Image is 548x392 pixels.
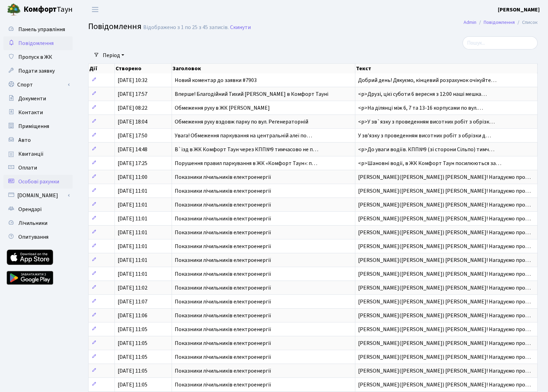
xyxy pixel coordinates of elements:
[358,215,531,222] span: [PERSON_NAME]([PERSON_NAME]) [PERSON_NAME]! Нагадуємо про…
[3,64,73,78] a: Подати заявку
[3,119,73,133] a: Приміщення
[18,95,46,102] span: Документи
[3,92,73,106] a: Документи
[484,19,515,26] a: Повідомлення
[175,256,271,264] span: Показники лічильників електроенергії
[118,367,147,375] span: [DATE] 11:05
[175,90,328,98] span: Вперше! Благодійний Тихий [PERSON_NAME] в Комфорт Тауні
[515,19,538,26] li: Список
[358,367,531,375] span: [PERSON_NAME]([PERSON_NAME]) [PERSON_NAME]! Нагадуємо про…
[175,76,257,84] span: Новий коментар до заявки #7903
[143,24,229,31] div: Відображено з 1 по 25 з 45 записів.
[175,229,271,236] span: Показники лічильників електроенергії
[24,4,57,15] b: Комфорт
[175,187,271,195] span: Показники лічильників електроенергії
[358,270,531,278] span: [PERSON_NAME]([PERSON_NAME]) [PERSON_NAME]! Нагадуємо про…
[172,64,355,73] th: Заголовок
[358,298,531,306] span: [PERSON_NAME]([PERSON_NAME]) [PERSON_NAME]! Нагадуємо про…
[118,270,147,278] span: [DATE] 11:01
[175,312,271,319] span: Показники лічильників електроенергії
[175,353,271,361] span: Показники лічильників електроенергії
[3,216,73,230] a: Лічильники
[175,118,308,126] span: Обмеження руху вздовж парку по вул. Регенераторній
[118,353,147,361] span: [DATE] 11:05
[18,164,37,172] span: Оплати
[358,104,483,112] span: <p>На ділянці між 6, 7 та 13-16 корпусами по вул.…
[175,173,271,181] span: Показники лічильників електроенергії
[463,36,538,49] input: Пошук...
[175,215,271,222] span: Показники лічильників електроенергії
[175,270,271,278] span: Показники лічильників електроенергії
[358,173,531,181] span: [PERSON_NAME]([PERSON_NAME]) [PERSON_NAME]! Нагадуємо про…
[3,230,73,244] a: Опитування
[118,284,147,292] span: [DATE] 11:02
[358,76,496,84] span: Добрий день! Дякуємо, кінцевий розрахунок очікуйте…
[118,146,147,153] span: [DATE] 14:48
[3,175,73,189] a: Особові рахунки
[358,312,531,319] span: [PERSON_NAME]([PERSON_NAME]) [PERSON_NAME]! Нагадуємо про…
[18,150,44,158] span: Квитанції
[118,229,147,236] span: [DATE] 11:01
[498,6,540,13] b: [PERSON_NAME]
[3,22,73,36] a: Панель управління
[3,50,73,64] a: Пропуск в ЖК
[175,298,271,306] span: Показники лічильників електроенергії
[358,339,531,347] span: [PERSON_NAME]([PERSON_NAME]) [PERSON_NAME]! Нагадуємо про…
[3,147,73,161] a: Квитанції
[358,284,531,292] span: [PERSON_NAME]([PERSON_NAME]) [PERSON_NAME]! Нагадуємо про…
[118,187,147,195] span: [DATE] 11:01
[7,3,21,17] img: logo.png
[358,132,491,139] span: У звʼязку з проведенням висотних робіт з обрізки д…
[18,219,47,227] span: Лічильники
[358,90,487,98] span: <p>Друзі, цієї суботи 6 вересня з 12:00 наші мешка…
[175,326,271,333] span: Показники лічильників електроенергії
[118,132,147,139] span: [DATE] 17:50
[86,4,104,15] button: Переключити навігацію
[18,53,52,61] span: Пропуск в ЖК
[3,161,73,175] a: Оплати
[175,201,271,209] span: Показники лічильників електроенергії
[175,132,312,139] span: Увага! Обмеження паркування на центральній алеї по…
[3,202,73,216] a: Орендарі
[118,173,147,181] span: [DATE] 11:00
[118,215,147,222] span: [DATE] 11:01
[118,104,147,112] span: [DATE] 08:22
[175,284,271,292] span: Показники лічильників електроенергії
[18,206,42,213] span: Орендарі
[3,133,73,147] a: Авто
[175,243,271,250] span: Показники лічильників електроенергії
[358,159,501,167] span: <p>Шановні водії, в ЖК Комфорт Таун посилюються за…
[3,189,73,202] a: [DOMAIN_NAME]
[24,4,73,16] span: Таун
[18,122,49,130] span: Приміщення
[358,146,494,153] span: <p>До уваги водіїв. КПП№9 (зі сторони Сільпо) тимч…
[464,19,476,26] a: Admin
[100,49,127,61] a: Період
[175,367,271,375] span: Показники лічильників електроенергії
[3,78,73,92] a: Спорт
[18,67,55,75] span: Подати заявку
[18,233,48,241] span: Опитування
[118,76,147,84] span: [DATE] 10:32
[118,159,147,167] span: [DATE] 17:25
[358,243,531,250] span: [PERSON_NAME]([PERSON_NAME]) [PERSON_NAME]! Нагадуємо про…
[18,109,43,116] span: Контакти
[118,326,147,333] span: [DATE] 11:05
[453,15,548,30] nav: breadcrumb
[118,90,147,98] span: [DATE] 17:57
[118,201,147,209] span: [DATE] 11:01
[358,256,531,264] span: [PERSON_NAME]([PERSON_NAME]) [PERSON_NAME]! Нагадуємо про…
[230,24,251,31] a: Скинути
[358,326,531,333] span: [PERSON_NAME]([PERSON_NAME]) [PERSON_NAME]! Нагадуємо про…
[355,64,538,73] th: Текст
[118,298,147,306] span: [DATE] 11:07
[18,136,31,144] span: Авто
[3,106,73,119] a: Контакти
[118,118,147,126] span: [DATE] 18:04
[175,339,271,347] span: Показники лічильників електроенергії
[175,159,317,167] span: Порушення правил паркування в ЖК «Комфорт Таун»: п…
[88,20,141,33] span: Повідомлення
[175,381,271,389] span: Показники лічильників електроенергії
[175,146,318,153] span: В`їзд в ЖК Комфорт Таун через КПП№9 тимчасово не п…
[358,353,531,361] span: [PERSON_NAME]([PERSON_NAME]) [PERSON_NAME]! Нагадуємо про…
